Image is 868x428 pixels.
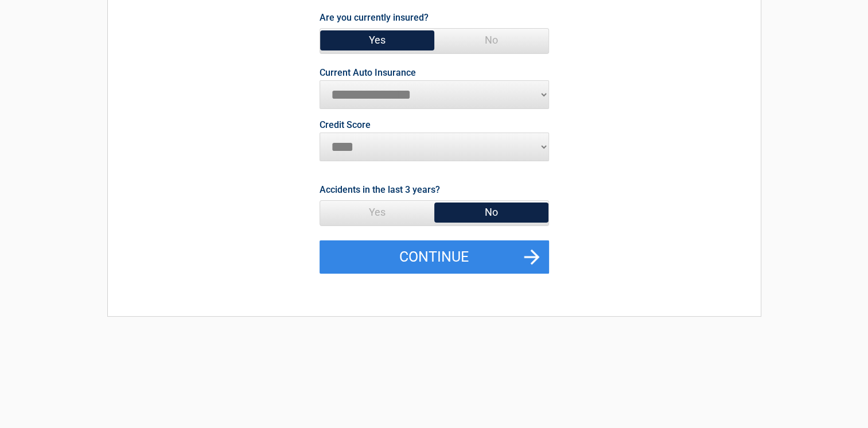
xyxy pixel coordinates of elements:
[434,201,548,224] span: No
[320,120,371,130] label: Credit Score
[320,182,440,197] label: Accidents in the last 3 years?
[320,201,434,224] span: Yes
[320,29,434,52] span: Yes
[320,10,429,25] label: Are you currently insured?
[320,68,416,77] label: Current Auto Insurance
[320,240,549,274] button: Continue
[434,29,548,52] span: No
